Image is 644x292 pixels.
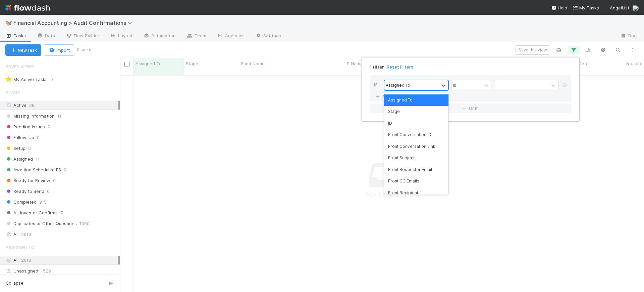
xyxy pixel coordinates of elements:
div: Stage [384,106,448,117]
a: And.. [374,92,395,101]
div: Front Conversation ID [384,129,448,140]
div: Front Subject [384,152,448,164]
div: If [374,80,384,92]
div: Front Conversation Link [384,141,448,152]
button: Or if... [370,103,571,113]
div: Front CC Emails [384,175,448,187]
span: 1 filter [370,64,384,70]
div: is [453,82,456,88]
div: Front Requestor Email [384,164,448,175]
div: Assigned To [386,82,410,88]
a: Reset Filters [387,64,413,70]
div: ID [384,118,448,129]
div: Assigned To [384,94,448,106]
div: Front Recipients [384,187,448,199]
